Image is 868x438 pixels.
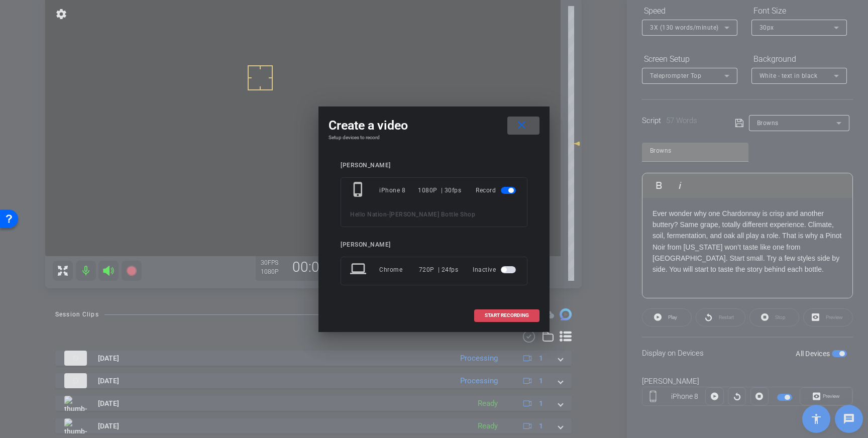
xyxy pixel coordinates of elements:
div: [PERSON_NAME] [341,162,527,169]
div: Create a video [329,117,539,135]
div: [PERSON_NAME] [341,241,527,249]
div: 1080P | 30fps [418,181,461,199]
mat-icon: close [515,119,528,132]
mat-icon: phone_iphone [350,181,368,199]
button: START RECORDING [474,309,539,322]
span: - [387,211,389,218]
div: 720P | 24fps [419,261,459,279]
span: Hello Nation [350,211,387,218]
span: [PERSON_NAME] Bottle Shop [389,211,476,218]
div: iPhone 8 [379,181,418,199]
h4: Setup devices to record [329,135,539,141]
div: Chrome [379,261,419,279]
span: START RECORDING [485,313,529,318]
mat-icon: laptop [350,261,368,279]
div: Inactive [473,261,518,279]
div: Record [476,181,518,199]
